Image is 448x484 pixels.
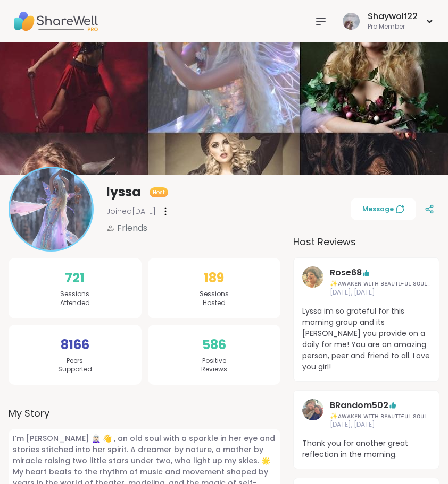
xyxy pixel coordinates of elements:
span: Peers Supported [58,357,92,375]
label: My Story [9,406,280,420]
span: [DATE], [DATE] [330,420,430,429]
span: Sessions Hosted [200,290,229,308]
span: 189 [204,269,224,288]
span: Sessions Attended [60,290,90,308]
img: Rose68 [302,266,323,288]
a: Rose68 [330,266,362,279]
img: Shaywolf22 [343,13,360,30]
span: 721 [65,269,85,288]
span: lyssa [106,184,141,201]
a: BRandom502 [302,399,323,430]
button: Message [351,198,416,220]
span: [DATE], [DATE] [330,288,430,297]
span: Joined [DATE] [106,206,156,217]
img: BRandom502 [302,399,323,420]
span: Host [153,188,165,196]
span: Friends [117,222,147,235]
span: 8166 [61,335,89,355]
a: Rose68 [302,266,323,297]
img: lyssa [10,168,92,250]
div: Pro Member [368,22,418,31]
span: Lyssa im so grateful for this morning group and its [PERSON_NAME] you provide on a daily for me! ... [302,306,430,373]
span: ✨ᴀᴡᴀᴋᴇɴ ᴡɪᴛʜ ʙᴇᴀᴜᴛɪғᴜʟ sᴏᴜʟs✨ [330,279,430,288]
span: Message [362,204,404,214]
span: Thank you for another great reflection in the morning. [302,438,430,460]
a: BRandom502 [330,399,388,412]
img: ShareWell Nav Logo [13,3,98,40]
span: Positive Reviews [201,357,227,375]
span: 586 [202,335,226,355]
span: ✨ᴀᴡᴀᴋᴇɴ ᴡɪᴛʜ ʙᴇᴀᴜᴛɪғᴜʟ sᴏᴜʟs✨ [330,412,430,421]
div: Shaywolf22 [368,11,418,22]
